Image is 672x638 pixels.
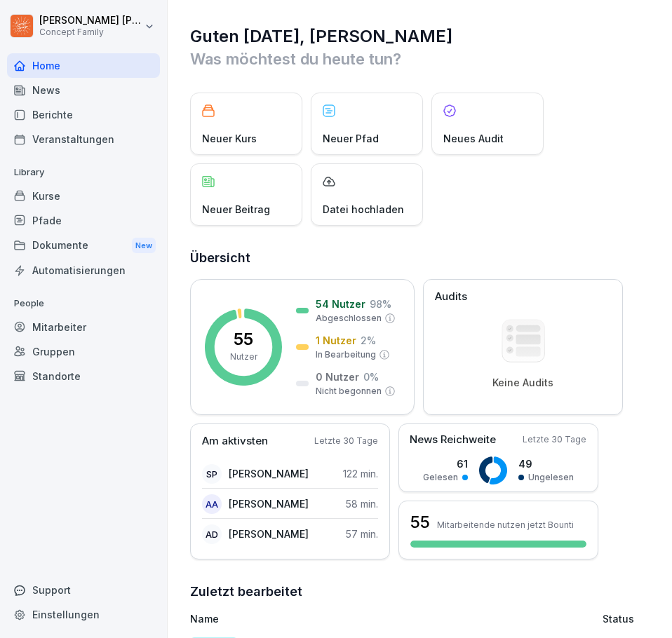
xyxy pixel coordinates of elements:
p: 54 Nutzer [316,297,365,311]
p: Datei hochladen [323,202,404,217]
p: 57 min. [346,527,378,541]
div: New [132,238,156,254]
a: Berichte [7,102,160,127]
div: AD [202,524,222,544]
p: [PERSON_NAME] [229,527,309,541]
div: SP [202,464,222,484]
p: [PERSON_NAME] [PERSON_NAME] [39,15,142,27]
p: [PERSON_NAME] [229,496,309,511]
p: 1 Nutzer [316,333,356,348]
h3: 55 [410,510,430,534]
a: Einstellungen [7,602,160,627]
a: Gruppen [7,339,160,364]
p: 98 % [370,297,391,311]
p: News Reichweite [410,432,496,448]
a: Mitarbeiter [7,315,160,339]
h1: Guten [DATE], [PERSON_NAME] [190,25,651,48]
p: Was möchtest du heute tun? [190,48,651,70]
p: Audits [435,289,467,305]
p: Am aktivsten [202,433,268,449]
p: People [7,292,160,315]
a: DokumenteNew [7,233,160,259]
p: Mitarbeitende nutzen jetzt Bounti [437,520,574,530]
p: 58 min. [346,496,378,511]
p: Letzte 30 Tage [523,433,586,446]
p: 55 [234,331,253,348]
a: Home [7,53,160,78]
p: Neues Audit [443,131,504,146]
p: Nutzer [230,351,257,363]
p: 61 [423,456,468,471]
a: Veranstaltungen [7,127,160,151]
p: [PERSON_NAME] [229,466,309,481]
p: 2 % [361,333,376,348]
p: Name [190,611,475,626]
div: Support [7,578,160,602]
p: 0 Nutzer [316,369,359,384]
a: Pfade [7,208,160,233]
p: Letzte 30 Tage [314,435,378,447]
a: Automatisierungen [7,258,160,283]
p: Ungelesen [528,471,574,484]
p: 122 min. [343,466,378,481]
h2: Zuletzt bearbeitet [190,582,651,602]
p: Neuer Beitrag [202,202,270,217]
p: 0 % [363,369,379,384]
p: Gelesen [423,471,458,484]
div: AA [202,494,222,514]
p: Neuer Kurs [202,131,257,146]
p: Keine Audits [492,376,553,389]
p: In Bearbeitung [316,348,376,361]
a: News [7,78,160,102]
p: Library [7,161,160,184]
a: Standorte [7,364,160,388]
p: Abgeschlossen [316,312,382,325]
p: Neuer Pfad [323,131,379,146]
p: Concept Family [39,27,142,37]
h2: Übersicht [190,248,651,268]
p: 49 [518,456,574,471]
p: Nicht begonnen [316,385,382,398]
p: Status [603,611,634,626]
div: Dokumente [7,233,160,259]
a: Kurse [7,184,160,208]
